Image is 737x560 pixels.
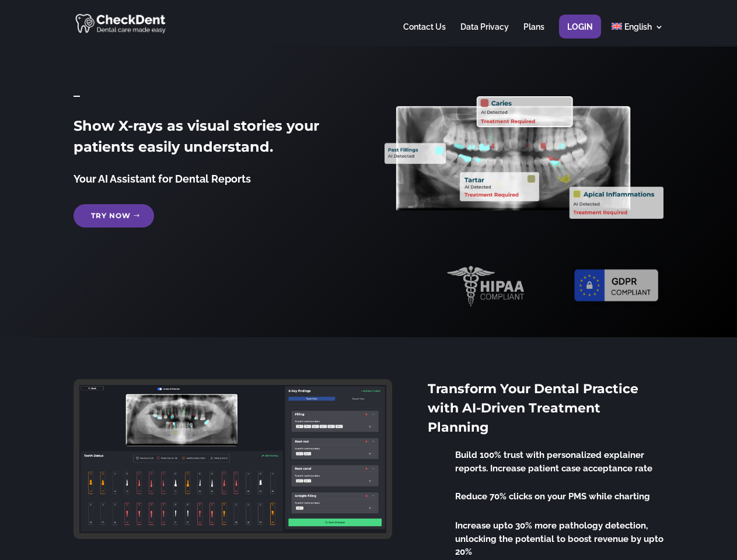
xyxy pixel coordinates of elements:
[75,12,167,34] img: CheckDent AI
[385,96,663,219] img: X_Ray_annotated
[624,22,652,32] span: English
[74,173,251,185] span: Your AI Assistant for Dental Reports
[455,450,652,474] span: Build 100% trust with personalized explainer reports. Increase patient case acceptance rate
[455,491,650,502] span: Reduce 70% clicks on your PMS while charting
[612,23,663,45] a: English
[567,23,593,45] a: Login
[403,23,446,45] a: Contact Us
[523,23,544,45] a: Plans
[74,116,352,163] h2: Show X-rays as visual stories your patients easily understand.
[455,520,663,557] span: Increase upto 30% more pathology detection, unlocking the potential to boost revenue by upto 20%
[428,381,638,435] span: Transform Your Dental Practice with AI-Driven Treatment Planning
[74,204,154,228] a: Try Now
[460,23,509,45] a: Data Privacy
[74,83,80,99] span: _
